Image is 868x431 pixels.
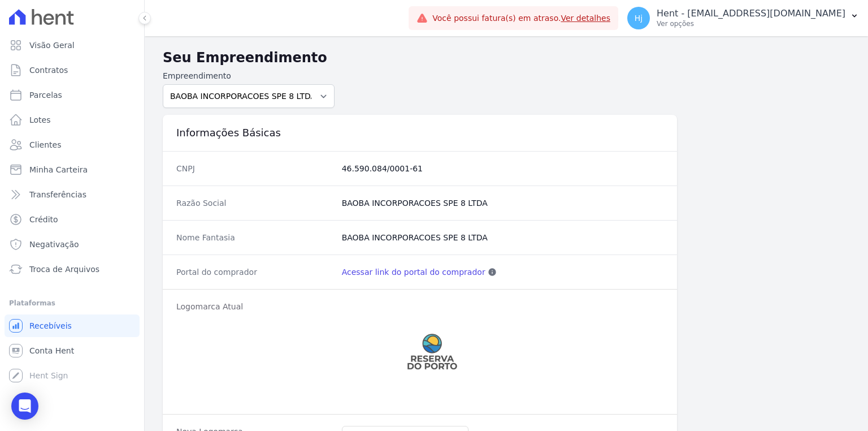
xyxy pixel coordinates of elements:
a: Contratos [5,59,140,81]
span: Lotes [29,114,51,126]
span: Recebíveis [29,320,72,331]
dt: Logomarca Atual [176,301,333,403]
span: Minha Carteira [29,164,88,175]
span: Parcelas [29,89,62,101]
dd: BAOBA INCORPORACOES SPE 8 LTDA [342,197,663,209]
span: Visão Geral [29,40,75,51]
h2: Seu Empreendimento [163,48,850,68]
label: Empreendimento [163,70,335,82]
span: Crédito [29,214,58,225]
dt: CNPJ [176,163,333,174]
button: Hj Hent - [EMAIL_ADDRESS][DOMAIN_NAME] Ver opções [618,2,868,34]
span: Contratos [29,64,68,76]
span: Troca de Arquivos [29,264,99,275]
a: Visão Geral [5,34,140,57]
dd: BAOBA INCORPORACOES SPE 8 LTDA [342,232,663,243]
span: Você possui fatura(s) em atraso. [432,12,610,24]
a: Lotes [5,109,140,131]
dt: Razão Social [176,197,333,209]
a: Ver detalhes [561,14,610,23]
span: Clientes [29,139,61,150]
a: Conta Hent [5,339,140,362]
a: Negativação [5,233,140,256]
a: Troca de Arquivos [5,258,140,281]
a: Crédito [5,208,140,231]
h3: Informações Básicas [176,126,663,140]
dt: Portal do comprador [176,266,333,278]
span: Negativação [29,239,79,250]
p: Ver opções [657,19,845,28]
div: Open Intercom Messenger [11,393,38,420]
a: Transferências [5,183,140,206]
a: Minha Carteira [5,158,140,181]
a: Parcelas [5,84,140,106]
a: Acessar link do portal do comprador [342,266,485,278]
a: Clientes [5,133,140,156]
span: Transferências [29,189,86,200]
div: Plataformas [9,296,135,310]
p: Hent - [EMAIL_ADDRESS][DOMAIN_NAME] [657,8,845,19]
dt: Nome Fantasia [176,232,333,243]
span: Conta Hent [29,345,74,356]
dd: 46.590.084/0001-61 [342,163,663,174]
span: Hj [635,14,643,22]
img: af_marca_reserva-do-porto_vertical.png [342,301,523,403]
a: Recebíveis [5,314,140,337]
